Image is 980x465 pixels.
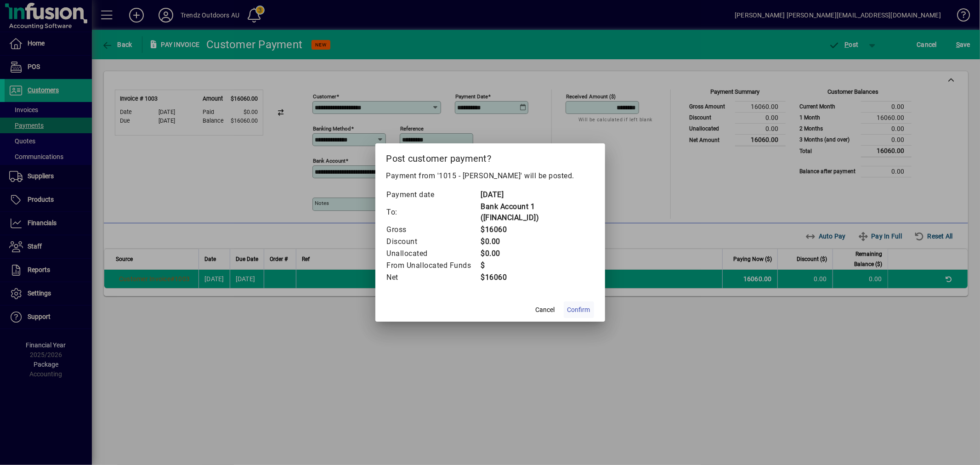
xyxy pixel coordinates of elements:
td: Unallocated [386,248,481,260]
td: $ [481,260,594,272]
td: Bank Account 1 ([FINANCIAL_ID]) [481,201,594,224]
td: [DATE] [481,189,594,201]
span: Cancel [536,305,555,315]
td: $16060 [481,272,594,284]
td: To: [386,201,481,224]
button: Confirm [564,301,594,318]
td: Payment date [386,189,481,201]
td: Net [386,272,481,284]
td: Discount [386,236,481,248]
td: $0.00 [481,248,594,260]
td: $0.00 [481,236,594,248]
span: Confirm [567,305,590,315]
td: From Unallocated Funds [386,260,481,272]
h2: Post customer payment? [375,143,605,170]
td: Gross [386,224,481,236]
td: $16060 [481,224,594,236]
p: Payment from '1015 - [PERSON_NAME]' will be posted. [386,170,594,181]
button: Cancel [531,301,560,318]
